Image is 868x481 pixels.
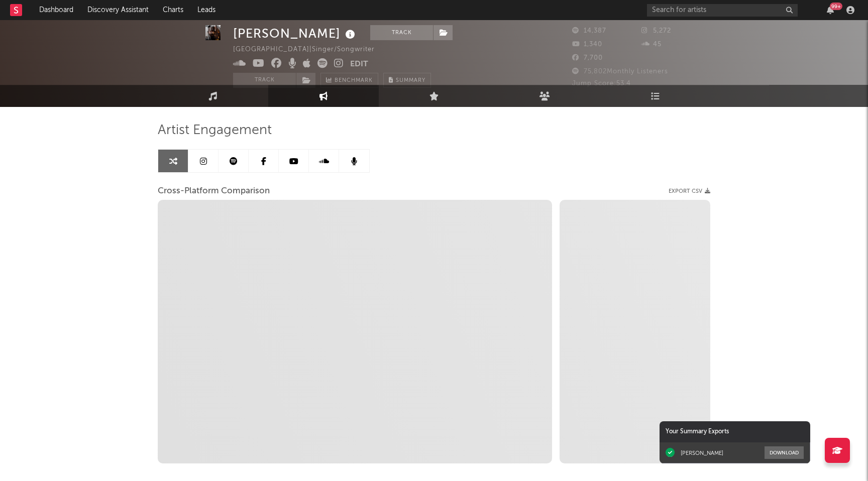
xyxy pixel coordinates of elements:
[572,28,606,34] span: 14,387
[641,41,662,48] span: 45
[765,446,804,459] button: Download
[669,188,710,194] button: Export CSV
[233,44,398,56] div: [GEOGRAPHIC_DATA] | Singer/Songwriter
[383,73,431,88] button: Summary
[827,6,834,14] button: 99+
[660,421,810,442] div: Your Summary Exports
[572,80,631,87] span: Jump Score: 53.4
[350,58,368,71] button: Edit
[572,41,602,48] span: 1,340
[158,125,272,137] span: Artist Engagement
[572,68,668,75] span: 75,802 Monthly Listeners
[233,25,358,42] div: [PERSON_NAME]
[647,4,798,17] input: Search for artists
[158,185,270,197] span: Cross-Platform Comparison
[830,3,842,10] div: 99 +
[335,75,373,87] span: Benchmark
[396,78,425,83] span: Summary
[233,73,296,88] button: Track
[681,449,723,456] div: [PERSON_NAME]
[370,25,433,40] button: Track
[320,73,378,88] a: Benchmark
[641,28,671,34] span: 5,272
[572,55,603,61] span: 7,700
